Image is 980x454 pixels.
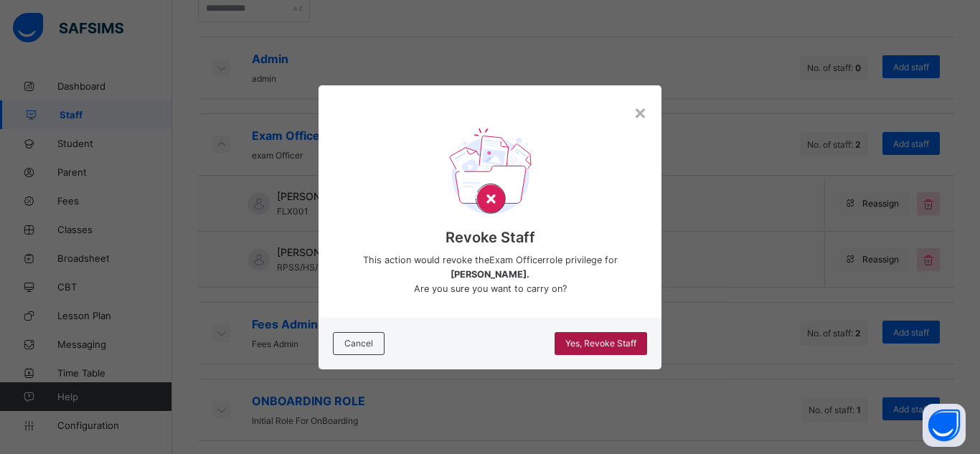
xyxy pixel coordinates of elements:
[340,229,640,246] span: Revoke Staff
[565,338,636,349] span: Yes, Revoke Staff
[449,128,532,219] img: delet-svg.b138e77a2260f71d828f879c6b9dcb76.svg
[451,269,529,280] strong: .
[340,253,640,296] span: This action would revoke the Exam Officer role privilege for Are you sure you want to carry on?
[633,100,647,124] div: ×
[344,338,373,349] span: Cancel
[923,404,966,447] button: Open asap
[451,269,527,280] b: [PERSON_NAME]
